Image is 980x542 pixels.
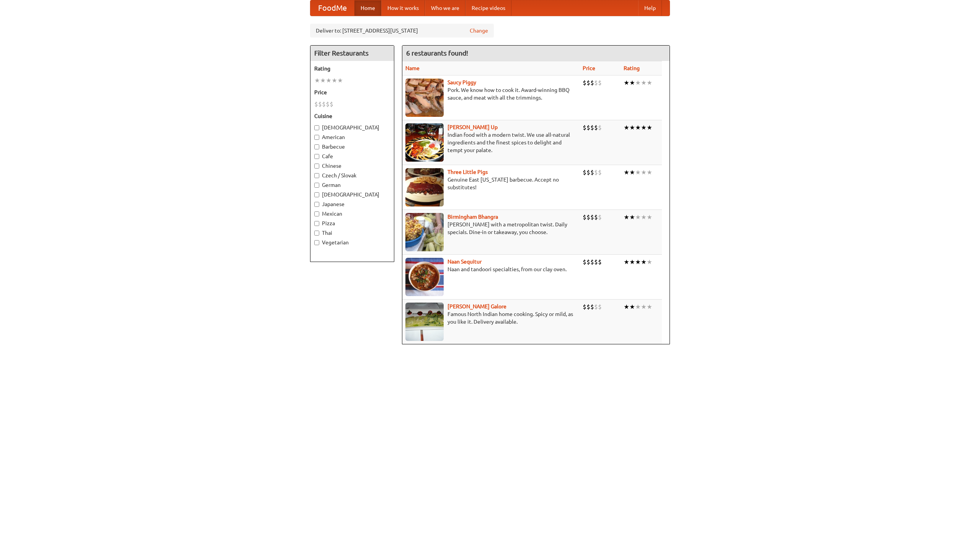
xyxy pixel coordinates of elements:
[583,168,586,177] li: $
[314,231,319,236] input: Thai
[310,46,394,61] h4: Filter Restaurants
[314,200,390,208] label: Japanese
[337,76,343,85] li: ★
[635,303,641,311] li: ★
[635,79,641,87] li: ★
[641,123,647,132] li: ★
[425,0,465,16] a: Who we are
[405,65,420,71] a: Name
[583,303,586,311] li: $
[624,258,629,266] li: ★
[590,213,594,221] li: $
[594,168,598,177] li: $
[314,202,319,207] input: Japanese
[598,303,602,311] li: $
[638,0,662,16] a: Help
[594,303,598,311] li: $
[314,154,319,159] input: Cafe
[590,123,594,132] li: $
[314,125,319,130] input: [DEMOGRAPHIC_DATA]
[314,229,390,237] label: Thai
[330,100,333,108] li: $
[314,152,390,160] label: Cafe
[635,168,641,177] li: ★
[310,24,494,38] div: Deliver to: [STREET_ADDRESS][US_STATE]
[314,135,319,140] input: American
[405,303,444,341] img: currygalore.jpg
[332,76,337,85] li: ★
[314,211,319,216] input: Mexican
[405,131,577,154] p: Indian food with a modern twist. We use all-natural ingredients and the finest spices to delight ...
[641,213,647,221] li: ★
[314,76,320,85] li: ★
[314,162,390,170] label: Chinese
[314,210,390,218] label: Mexican
[310,0,354,16] a: FoodMe
[326,76,332,85] li: ★
[583,79,586,87] li: $
[635,213,641,221] li: ★
[314,239,390,246] label: Vegetarian
[322,100,326,108] li: $
[641,168,647,177] li: ★
[598,213,602,221] li: $
[647,303,652,311] li: ★
[629,79,635,87] li: ★
[314,65,390,72] h5: Rating
[314,143,390,151] label: Barbecue
[586,123,590,132] li: $
[314,183,319,188] input: German
[448,214,498,220] a: Birmingham Bhangra
[405,213,444,251] img: bhangra.jpg
[641,258,647,266] li: ★
[314,172,390,179] label: Czech / Slovak
[465,0,511,16] a: Recipe videos
[326,100,330,108] li: $
[314,191,390,198] label: [DEMOGRAPHIC_DATA]
[624,123,629,132] li: ★
[594,123,598,132] li: $
[314,124,390,131] label: [DEMOGRAPHIC_DATA]
[320,76,326,85] li: ★
[448,259,482,265] a: Naan Sequitur
[314,100,318,108] li: $
[583,258,586,266] li: $
[354,0,381,16] a: Home
[598,168,602,177] li: $
[405,86,577,102] p: Pork. We know how to cook it. Award-winning BBQ sauce, and meat with all the trimmings.
[470,27,488,34] a: Change
[586,258,590,266] li: $
[405,265,577,273] p: Naan and tandoori specialties, from our clay oven.
[598,258,602,266] li: $
[647,213,652,221] li: ★
[624,168,629,177] li: ★
[635,123,641,132] li: ★
[314,219,390,227] label: Pizza
[635,258,641,266] li: ★
[448,169,488,175] b: Three Little Pigs
[314,88,390,96] h5: Price
[590,168,594,177] li: $
[647,168,652,177] li: ★
[448,79,476,85] a: Saucy Piggy
[624,79,629,87] li: ★
[641,79,647,87] li: ★
[590,258,594,266] li: $
[314,221,319,226] input: Pizza
[590,303,594,311] li: $
[629,303,635,311] li: ★
[647,123,652,132] li: ★
[314,173,319,178] input: Czech / Slovak
[598,123,602,132] li: $
[583,213,586,221] li: $
[647,79,652,87] li: ★
[448,303,506,309] a: [PERSON_NAME] Galore
[314,181,390,189] label: German
[314,133,390,141] label: American
[624,213,629,221] li: ★
[586,303,590,311] li: $
[624,303,629,311] li: ★
[583,123,586,132] li: $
